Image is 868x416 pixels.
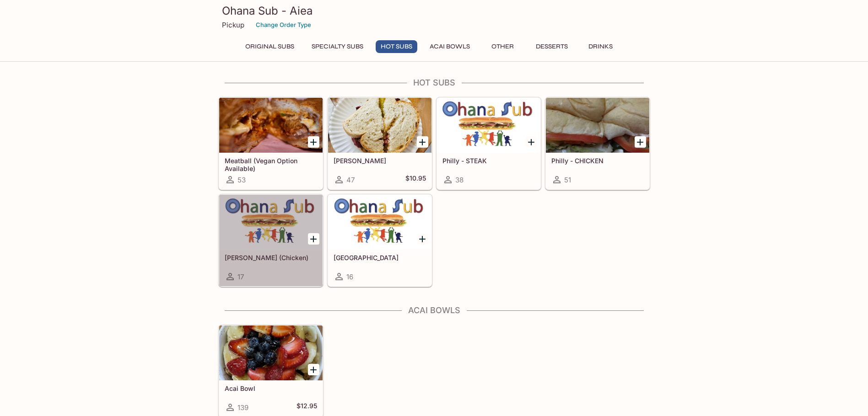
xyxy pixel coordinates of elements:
[219,325,323,380] div: Acai Bowl
[218,305,650,315] h4: Acai Bowls
[219,98,323,153] div: Meatball (Vegan Option Available)
[328,98,431,153] div: Reuben
[225,157,317,172] h5: Meatball (Vegan Option Available)
[346,176,355,184] span: 47
[635,136,646,148] button: Add Philly - CHICKEN
[334,254,426,261] h5: [GEOGRAPHIC_DATA]
[437,98,540,153] div: Philly - STEAK
[308,364,319,375] button: Add Acai Bowl
[219,195,323,250] div: Teri (Chicken)
[417,233,428,245] button: Add Sicily
[237,176,246,184] span: 53
[545,97,650,190] a: Philly - CHICKEN51
[225,384,317,392] h5: Acai Bowl
[252,18,315,32] button: Change Order Type
[222,4,647,18] h3: Ohana Sub - Aiea
[237,272,244,281] span: 17
[328,194,432,287] a: [GEOGRAPHIC_DATA]16
[546,98,649,153] div: Philly - CHICKEN
[455,176,464,184] span: 38
[218,78,650,88] h4: Hot Subs
[328,195,431,250] div: Sicily
[346,272,353,281] span: 16
[442,157,535,165] h5: Philly - STEAK
[237,403,248,412] span: 139
[551,157,644,165] h5: Philly - CHICKEN
[297,402,317,413] h5: $12.95
[482,40,523,53] button: Other
[219,97,323,190] a: Meatball (Vegan Option Available)53
[328,97,432,190] a: [PERSON_NAME]47$10.95
[334,157,426,165] h5: [PERSON_NAME]
[222,21,244,29] p: Pickup
[580,40,621,53] button: Drinks
[307,40,368,53] button: Specialty Subs
[308,233,319,245] button: Add Teri (Chicken)
[376,40,417,53] button: Hot Subs
[308,136,319,148] button: Add Meatball (Vegan Option Available)
[526,136,537,148] button: Add Philly - STEAK
[417,136,428,148] button: Add Reuben
[219,194,323,287] a: [PERSON_NAME] (Chicken)17
[225,254,317,261] h5: [PERSON_NAME] (Chicken)
[425,40,475,53] button: Acai Bowls
[531,40,573,53] button: Desserts
[437,97,541,190] a: Philly - STEAK38
[405,174,426,185] h5: $10.95
[240,40,299,53] button: Original Subs
[564,176,571,184] span: 51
